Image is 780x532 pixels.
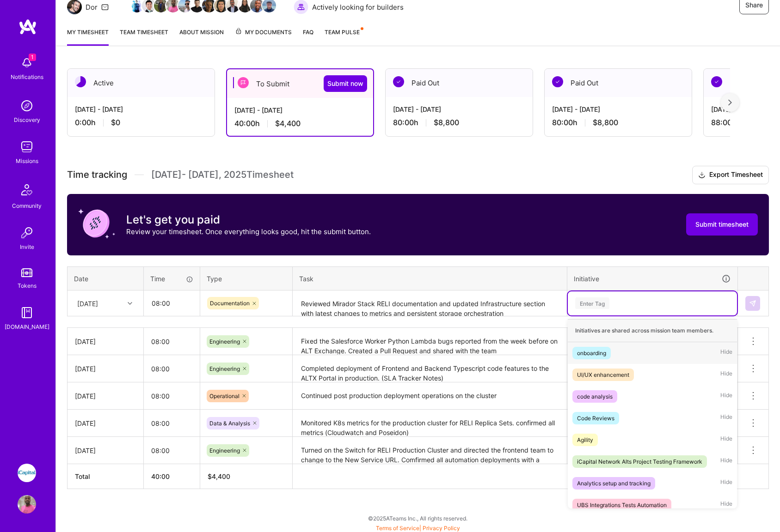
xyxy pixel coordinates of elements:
[21,268,32,277] img: tokens
[144,291,199,315] input: HH:MM
[68,266,144,290] th: Date
[144,411,200,435] input: HH:MM
[575,296,609,310] div: Enter Tag
[294,411,566,436] textarea: Monitored K8s metrics for the production cluster for RELI Replica Sets. confirmed all metrics (Cl...
[75,364,136,374] div: [DATE]
[18,281,37,290] div: Tokens
[68,69,215,97] div: Active
[720,434,732,446] span: Hide
[209,365,240,372] span: Engineering
[720,499,732,511] span: Hide
[75,104,207,114] div: [DATE] - [DATE]
[18,54,36,72] img: bell
[720,412,732,424] span: Hide
[55,507,780,530] div: © 2025 ATeams Inc., All rights reserved.
[126,227,371,236] p: Review your timesheet. Once everything looks good, hit the submit button.
[423,525,460,532] a: Privacy Policy
[325,29,360,36] span: Team Pulse
[720,390,732,403] span: Hide
[200,266,293,290] th: Type
[18,97,36,115] img: discovery
[227,69,373,98] div: To Submit
[29,54,36,61] span: 1
[294,291,566,316] textarea: Reviewed Mirador Stack RELI documentation and updated Infrastructure section with latest changes ...
[275,119,301,128] span: $4,400
[209,447,240,454] span: Engineering
[327,79,363,88] span: Submit now
[111,118,120,127] span: $0
[15,464,38,482] a: iCapital: Building an Alternative Investment Marketplace
[18,138,36,156] img: teamwork
[577,413,614,423] div: Code Reviews
[545,69,692,97] div: Paid Out
[393,76,404,87] img: Paid Out
[235,27,292,37] span: My Documents
[577,478,651,488] div: Analytics setup and tracking
[210,300,250,307] span: Documentation
[294,356,566,381] textarea: Completed deployment of Frontend and Backend Typescript code features to the ALTX Portal in produ...
[144,357,200,381] input: HH:MM
[393,118,525,127] div: 80:00 h
[12,201,42,211] div: Community
[18,495,36,514] img: User Avatar
[376,525,460,532] span: |
[577,500,667,510] div: UBS Integrations Tests Automation
[18,303,36,322] img: guide book
[179,27,224,46] a: About Mission
[16,156,38,166] div: Missions
[720,455,732,468] span: Hide
[720,477,732,490] span: Hide
[75,418,136,428] div: [DATE]
[18,18,37,35] img: logo
[144,438,200,463] input: HH:MM
[150,274,193,284] div: Time
[698,170,706,180] i: icon Download
[14,115,40,125] div: Discovery
[18,464,36,482] img: iCapital: Building an Alternative Investment Marketplace
[324,75,367,92] button: Submit now
[5,322,49,332] div: [DOMAIN_NAME]
[75,446,136,455] div: [DATE]
[728,99,732,106] img: right
[126,213,371,227] h3: Let's get you paid
[15,495,38,514] a: User Avatar
[86,2,98,12] div: Dor
[577,370,629,380] div: UI/UX enhancement
[552,118,684,127] div: 80:00 h
[434,118,459,127] span: $8,800
[78,205,115,242] img: coin
[77,298,98,308] div: [DATE]
[75,76,86,87] img: Active
[20,242,34,252] div: Invite
[577,435,593,445] div: Agility
[393,104,525,114] div: [DATE] - [DATE]
[303,27,313,46] a: FAQ
[75,337,136,346] div: [DATE]
[695,220,749,229] span: Submit timesheet
[574,273,731,284] div: Initiative
[720,369,732,381] span: Hide
[18,224,36,242] img: Invite
[293,266,567,290] th: Task
[577,457,702,466] div: iCapital Network Alts Project Testing Framework
[120,27,168,46] a: Team timesheet
[128,301,132,306] i: icon Chevron
[686,213,758,236] button: Submit timesheet
[209,420,250,427] span: Data & Analysis
[294,329,566,354] textarea: Fixed the Salesforce Worker Python Lambda bugs reported from the week before on ALT Exchange. Cre...
[238,77,249,88] img: To Submit
[75,391,136,401] div: [DATE]
[294,438,566,463] textarea: Turned on the Switch for RELI Production Cluster and directed the frontend team to change to the ...
[692,166,769,184] button: Export Timesheet
[711,76,722,87] img: Paid Out
[234,119,366,128] div: 40:00 h
[577,348,606,358] div: onboarding
[151,169,294,181] span: [DATE] - [DATE] , 2025 Timesheet
[75,118,207,127] div: 0:00 h
[16,179,38,201] img: Community
[593,118,618,127] span: $8,800
[386,69,533,97] div: Paid Out
[11,72,43,82] div: Notifications
[720,347,732,359] span: Hide
[325,27,362,46] a: Team Pulse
